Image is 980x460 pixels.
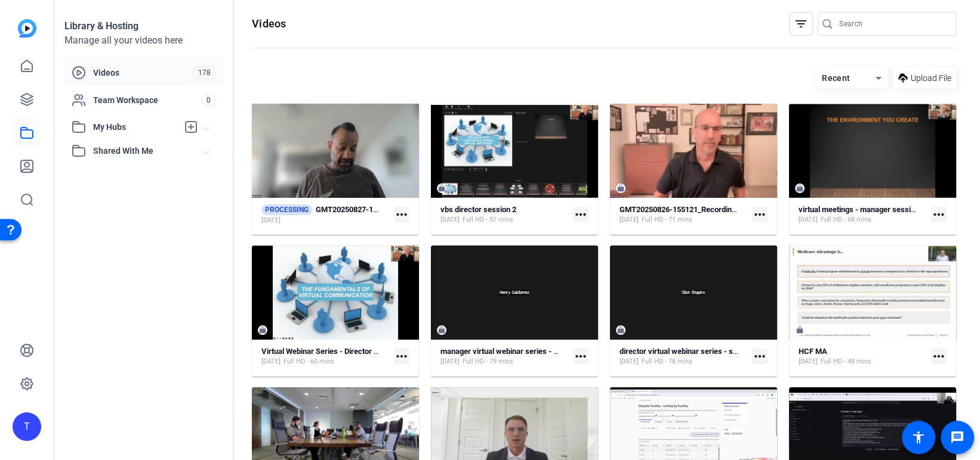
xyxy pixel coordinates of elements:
span: 0 [201,94,216,107]
div: Library & Hosting [64,19,223,33]
mat-icon: more_horiz [752,349,768,364]
img: blue-gradient.svg [18,19,36,38]
span: My Hubs [93,121,178,133]
strong: GMT20250826-155121_Recording_1920x1080 [620,205,777,214]
strong: GMT20250827-195259_Recording_1920x1080 [316,205,473,214]
a: HCF MA[DATE]Full HD - 48 mins [799,347,926,366]
a: Virtual Webinar Series - Director - Session 1[DATE]Full HD - 60 mins [261,347,389,366]
span: Full HD - 60 mins [283,357,334,366]
mat-icon: accessibility [911,430,926,445]
span: PROCESSING [261,204,312,215]
a: vbs director session 2[DATE]Full HD - 57 mins [440,205,568,225]
span: Full HD - 57 mins [463,215,513,225]
span: Full HD - 78 mins [642,357,692,366]
mat-icon: more_horiz [573,207,588,222]
a: director virtual webinar series - session 1[DATE]Full HD - 78 mins [620,347,747,366]
button: Upload File [893,67,956,89]
strong: virtual meetings - manager session 1 [799,205,925,214]
span: [DATE] [620,357,639,366]
a: manager virtual webinar series - session 1[DATE]Full HD - 79 mins [440,347,568,366]
a: GMT20250826-155121_Recording_1920x1080[DATE]Full HD - 71 mins [620,205,747,225]
a: virtual meetings - manager session 1[DATE]Full HD - 68 mins [799,205,926,225]
h1: Videos [252,17,286,31]
span: Team Workspace [93,94,201,106]
strong: director virtual webinar series - session 1 [620,347,762,356]
span: [DATE] [620,215,639,225]
div: Manage all your videos here [64,33,223,48]
input: Search [839,17,947,31]
span: [DATE] [440,215,460,225]
mat-expansion-panel-header: Shared With Me [64,139,223,163]
span: [DATE] [440,357,460,366]
span: [DATE] [261,216,281,225]
span: Videos [93,67,193,79]
mat-icon: more_horiz [573,349,588,364]
span: [DATE] [261,357,281,366]
mat-icon: more_horiz [931,349,947,364]
mat-icon: filter_list [794,17,808,31]
span: 178 [193,66,216,79]
strong: vbs director session 2 [440,205,516,214]
span: [DATE] [799,215,818,225]
span: Full HD - 48 mins [821,357,871,366]
span: Recent [822,73,850,83]
mat-icon: more_horiz [752,207,768,222]
strong: manager virtual webinar series - session 1 [440,347,586,356]
span: Shared With Me [93,145,204,157]
span: Full HD - 71 mins [642,215,692,225]
mat-expansion-panel-header: My Hubs [64,115,223,139]
span: [DATE] [799,357,818,366]
a: PROCESSINGGMT20250827-195259_Recording_1920x1080[DATE] [261,204,389,225]
span: Full HD - 79 mins [463,357,513,366]
span: Full HD - 68 mins [821,215,871,225]
div: T [13,412,41,441]
mat-icon: message [950,430,964,445]
mat-icon: more_horiz [931,207,947,222]
mat-icon: more_horiz [394,349,409,364]
strong: Virtual Webinar Series - Director - Session 1 [261,347,412,356]
mat-icon: more_horiz [394,207,409,222]
strong: HCF MA [799,347,827,356]
span: Upload File [911,72,951,85]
